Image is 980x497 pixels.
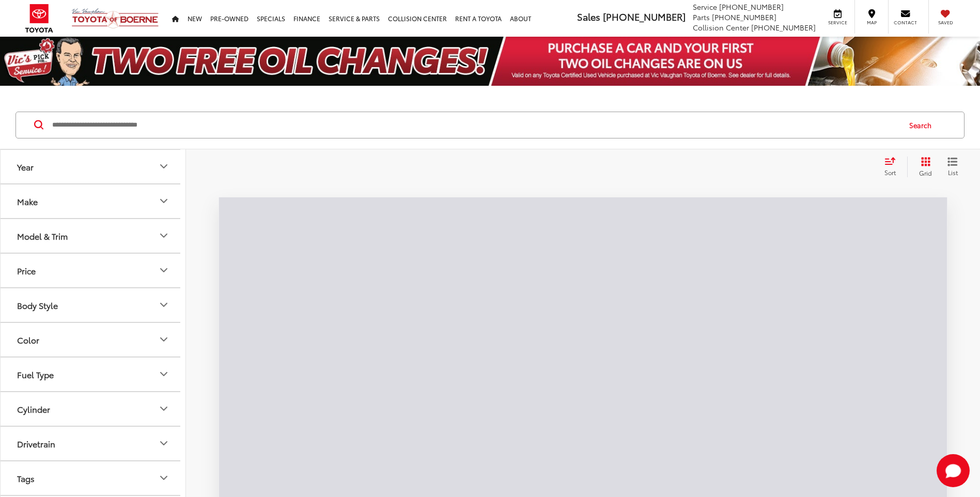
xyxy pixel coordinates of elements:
[1,254,186,287] button: PricePrice
[693,2,717,12] span: Service
[860,19,883,26] span: Map
[158,160,170,173] div: Year
[1,427,186,460] button: DrivetrainDrivetrain
[1,323,186,356] button: ColorColor
[751,22,816,33] span: [PHONE_NUMBER]
[947,168,958,177] span: List
[937,454,970,487] svg: Start Chat
[158,402,170,415] div: Cylinder
[1,288,186,322] button: Body StyleBody Style
[712,12,776,22] span: [PHONE_NUMBER]
[17,404,50,414] div: Cylinder
[826,19,849,26] span: Service
[158,264,170,276] div: Price
[577,10,600,23] span: Sales
[1,461,186,495] button: TagsTags
[1,392,186,426] button: CylinderCylinder
[17,196,38,206] div: Make
[693,22,749,33] span: Collision Center
[17,266,36,275] div: Price
[1,358,186,391] button: Fuel TypeFuel Type
[719,2,784,12] span: [PHONE_NUMBER]
[934,19,957,26] span: Saved
[17,231,68,241] div: Model & Trim
[879,157,907,177] button: Select sort value
[884,168,896,177] span: Sort
[71,8,159,29] img: Vic Vaughan Toyota of Boerne
[899,112,946,138] button: Search
[937,454,970,487] button: Toggle Chat Window
[940,157,966,177] button: List View
[919,168,932,177] span: Grid
[158,437,170,449] div: Drivetrain
[1,150,186,183] button: YearYear
[603,10,686,23] span: [PHONE_NUMBER]
[17,369,54,379] div: Fuel Type
[158,299,170,311] div: Body Style
[158,229,170,242] div: Model & Trim
[17,300,58,310] div: Body Style
[158,333,170,346] div: Color
[17,473,35,483] div: Tags
[693,12,710,22] span: Parts
[17,439,55,448] div: Drivetrain
[51,113,899,137] input: Search by Make, Model, or Keyword
[158,472,170,484] div: Tags
[1,184,186,218] button: MakeMake
[894,19,917,26] span: Contact
[1,219,186,253] button: Model & TrimModel & Trim
[17,162,34,172] div: Year
[17,335,39,345] div: Color
[907,157,940,177] button: Grid View
[158,368,170,380] div: Fuel Type
[158,195,170,207] div: Make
